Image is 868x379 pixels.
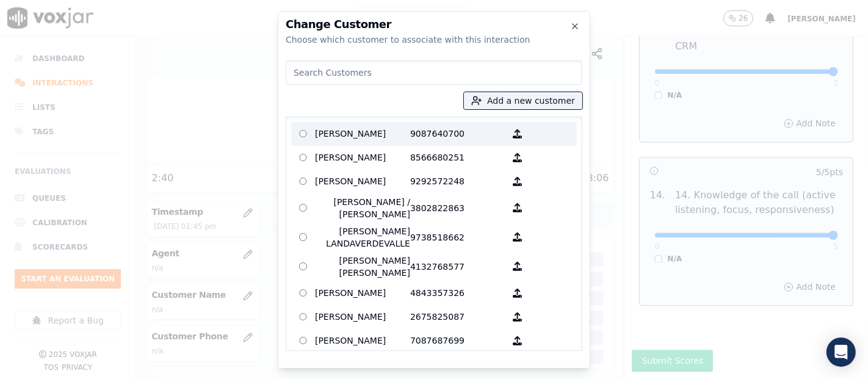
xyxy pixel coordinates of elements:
[299,154,307,162] input: [PERSON_NAME] 8566680251
[315,196,410,220] p: [PERSON_NAME] / [PERSON_NAME]
[299,337,307,345] input: [PERSON_NAME] 7087687699
[410,284,505,303] p: 4843357326
[315,254,410,279] p: [PERSON_NAME] [PERSON_NAME]
[826,337,856,367] div: Open Intercom Messenger
[410,254,505,279] p: 4132768577
[299,289,307,297] input: [PERSON_NAME] 4843357326
[505,225,529,250] button: [PERSON_NAME] LANDAVERDEVALLE 9738518662
[410,331,505,350] p: 7087687699
[299,178,307,186] input: [PERSON_NAME] 9292572248
[299,204,307,212] input: [PERSON_NAME] / [PERSON_NAME] 3802822863
[315,284,410,303] p: [PERSON_NAME]
[315,308,410,327] p: [PERSON_NAME]
[505,331,529,350] button: [PERSON_NAME] 7087687699
[410,225,505,250] p: 9738518662
[505,196,529,220] button: [PERSON_NAME] / [PERSON_NAME] 3802822863
[315,125,410,143] p: [PERSON_NAME]
[315,148,410,167] p: [PERSON_NAME]
[410,125,505,143] p: 9087640700
[299,262,307,270] input: [PERSON_NAME] [PERSON_NAME] 4132768577
[410,196,505,220] p: 3802822863
[505,284,529,303] button: [PERSON_NAME] 4843357326
[299,313,307,321] input: [PERSON_NAME] 2675825087
[410,148,505,167] p: 8566680251
[410,172,505,191] p: 9292572248
[286,19,582,30] h2: Change Customer
[410,308,505,327] p: 2675825087
[299,130,307,138] input: [PERSON_NAME] 9087640700
[505,308,529,327] button: [PERSON_NAME] 2675825087
[315,331,410,350] p: [PERSON_NAME]
[505,125,529,143] button: [PERSON_NAME] 9087640700
[286,34,582,46] div: Choose which customer to associate with this interaction
[505,254,529,279] button: [PERSON_NAME] [PERSON_NAME] 4132768577
[315,172,410,191] p: [PERSON_NAME]
[505,172,529,191] button: [PERSON_NAME] 9292572248
[299,233,307,241] input: [PERSON_NAME] LANDAVERDEVALLE 9738518662
[315,225,410,250] p: [PERSON_NAME] LANDAVERDEVALLE
[505,148,529,167] button: [PERSON_NAME] 8566680251
[286,60,582,85] input: Search Customers
[464,92,582,109] button: Add a new customer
